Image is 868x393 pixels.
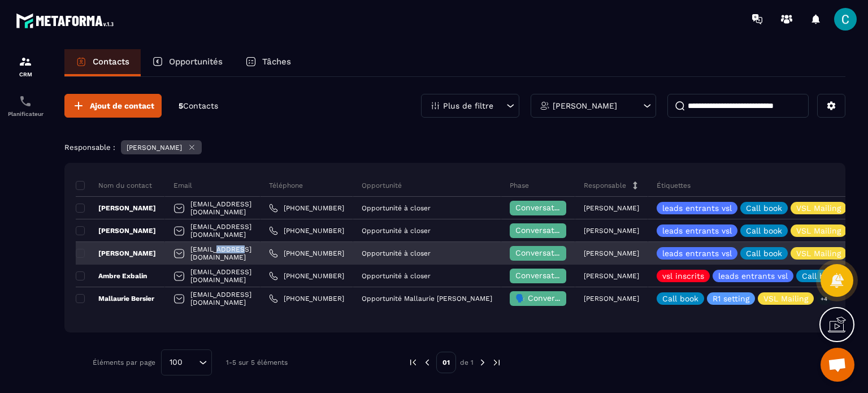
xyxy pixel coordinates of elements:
img: logo [16,10,118,31]
p: [PERSON_NAME] [76,249,156,258]
img: prev [422,357,432,368]
span: Contacts [183,101,218,110]
p: Responsable : [64,143,115,152]
p: leads entrants vsl [662,204,732,212]
p: Call book [662,295,698,303]
span: Conversation en cours [515,226,603,235]
img: next [478,357,488,368]
a: formationformationCRM [3,46,48,86]
div: Ouvrir le chat [821,348,854,382]
span: Conversation en cours [515,271,603,280]
p: [PERSON_NAME] [584,249,639,257]
img: formation [19,55,32,68]
p: [PERSON_NAME] [584,295,639,303]
p: 1-5 sur 5 éléments [226,359,288,366]
img: scheduler [19,94,32,108]
p: [PERSON_NAME] [553,102,617,110]
p: Téléphone [269,181,303,190]
span: Conversation en cours [515,248,603,257]
p: VSL Mailing [763,295,808,303]
a: [PHONE_NUMBER] [269,294,344,303]
p: 01 [436,352,456,373]
p: vsl inscrits [662,272,704,280]
p: Plus de filtre [443,102,493,110]
a: [PHONE_NUMBER] [269,271,344,280]
p: Responsable [584,181,626,190]
a: Tâches [234,49,302,76]
a: [PHONE_NUMBER] [269,249,344,258]
p: Planificateur [3,111,48,117]
p: Opportunité Mallaurie [PERSON_NAME] [362,295,492,303]
img: prev [408,357,418,368]
p: [PERSON_NAME] [76,226,156,235]
p: leads entrants vsl [718,272,788,280]
span: Ajout de contact [90,100,154,111]
p: Opportunité à closer [362,249,431,257]
p: Call book [746,204,782,212]
a: Opportunités [141,49,234,76]
p: Opportunités [169,57,223,67]
a: [PHONE_NUMBER] [269,226,344,235]
span: 🗣️ Conversation en cours [515,293,615,303]
span: Conversation en cours [515,203,603,212]
p: R1 setting [713,295,749,303]
p: de 1 [460,358,474,367]
a: schedulerschedulerPlanificateur [3,86,48,126]
span: 100 [166,356,186,369]
p: Contacts [93,57,129,67]
p: [PERSON_NAME] [76,204,156,213]
p: [PERSON_NAME] [584,227,639,235]
p: Email [173,181,192,190]
p: Étiquettes [657,181,691,190]
p: Ambre Exbalin [76,271,147,280]
p: Tâches [262,57,291,67]
p: leads entrants vsl [662,227,732,235]
p: Opportunité à closer [362,204,431,212]
p: Opportunité à closer [362,227,431,235]
p: Éléments par page [93,359,155,366]
p: Mallaurie Bersier [76,294,154,303]
p: Phase [510,181,529,190]
p: Opportunité à closer [362,272,431,280]
p: VSL Mailing [796,249,841,257]
p: Opportunité [362,181,402,190]
p: Nom du contact [76,181,152,190]
p: +4 [817,293,831,305]
p: VSL Mailing [796,227,841,235]
p: [PERSON_NAME] [127,144,182,152]
p: Call book [746,249,782,257]
p: 5 [179,101,218,111]
p: leads entrants vsl [662,249,732,257]
p: [PERSON_NAME] [584,204,639,212]
p: CRM [3,71,48,77]
button: Ajout de contact [64,94,162,118]
p: Call book [746,227,782,235]
input: Search for option [186,356,196,369]
a: Contacts [64,49,141,76]
a: [PHONE_NUMBER] [269,204,344,213]
img: next [492,357,502,368]
p: [PERSON_NAME] [584,272,639,280]
p: Call book [802,272,838,280]
p: VSL Mailing [796,204,841,212]
div: Search for option [161,349,212,375]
